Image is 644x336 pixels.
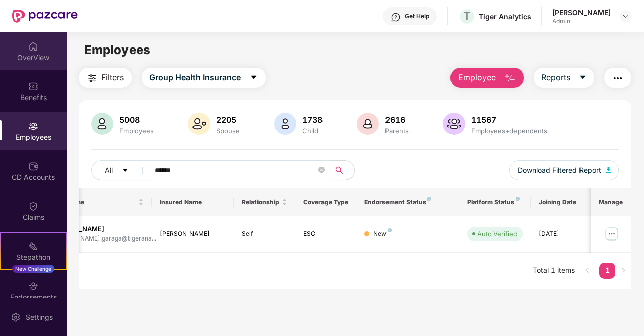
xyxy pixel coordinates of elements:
[91,160,153,180] button: Allcaret-down
[458,71,496,84] span: Employee
[383,115,411,125] div: 2616
[388,228,392,232] img: svg+xml;base64,PHN2ZyB4bWxucz0iaHR0cDovL3d3dy53My5vcmcvMjAwMC9zdmciIHdpZHRoPSI4IiBoZWlnaHQ9IjgiIH...
[91,113,113,135] img: svg+xml;base64,PHN2ZyB4bWxucz0iaHR0cDovL3d3dy53My5vcmcvMjAwMC9zdmciIHhtbG5zOnhsaW5rPSJodHRwOi8vd3...
[79,68,132,88] button: Filters
[11,312,21,322] img: svg+xml;base64,PHN2ZyBpZD0iU2V0dGluZy0yMHgyMCIgeG1sbnM9Imh0dHA6Ly93d3cudzMub3JnLzIwMDAvc3ZnIiB3aW...
[37,198,136,206] span: Employee Name
[23,312,56,322] div: Settings
[330,166,349,174] span: search
[242,198,280,206] span: Relationship
[479,12,531,21] div: Tiger Analytics
[318,166,325,175] span: close-circle
[622,12,630,20] img: svg+xml;base64,PHN2ZyBpZD0iRHJvcGRvd24tMzJ4MzIiIHhtbG5zPSJodHRwOi8vd3d3LnczLm9yZy8yMDAwL3N2ZyIgd2...
[584,267,590,273] span: left
[604,226,620,242] img: manageButton
[28,241,38,251] img: svg+xml;base64,PHN2ZyB4bWxucz0iaHR0cDovL3d3dy53My5vcmcvMjAwMC9zdmciIHdpZHRoPSIyMSIgaGVpZ2h0PSIyMC...
[469,127,549,135] div: Employees+dependents
[29,188,152,216] th: Employee Name
[28,81,38,91] img: svg+xml;base64,PHN2ZyBpZD0iQmVuZWZpdHMiIHhtbG5zPSJodHRwOi8vd3d3LnczLm9yZy8yMDAwL3N2ZyIgd2lkdGg9Ij...
[552,17,611,25] div: Admin
[1,252,66,262] div: Stepathon
[373,229,392,239] div: New
[541,71,570,84] span: Reports
[250,73,258,82] span: caret-down
[12,10,78,23] img: New Pazcare Logo
[12,265,54,273] div: New Challenge
[450,68,524,88] button: Employee
[214,127,242,135] div: Spouse
[531,188,592,216] th: Joining Date
[477,229,518,239] div: Auto Verified
[84,42,150,57] span: Employees
[214,115,242,125] div: 2205
[117,115,156,125] div: 5008
[300,127,325,135] div: Child
[300,115,325,125] div: 1738
[539,229,584,239] div: [DATE]
[303,229,349,239] div: ESC
[364,198,450,206] div: Endorsement Status
[50,234,156,244] div: [PERSON_NAME].garaga@tigerana...
[516,197,520,201] img: svg+xml;base64,PHN2ZyB4bWxucz0iaHR0cDovL3d3dy53My5vcmcvMjAwMC9zdmciIHdpZHRoPSI4IiBoZWlnaHQ9IjgiIH...
[443,113,465,135] img: svg+xml;base64,PHN2ZyB4bWxucz0iaHR0cDovL3d3dy53My5vcmcvMjAwMC9zdmciIHhtbG5zOnhsaW5rPSJodHRwOi8vd3...
[318,167,325,173] span: close-circle
[591,188,631,216] th: Manage
[117,127,156,135] div: Employees
[28,41,38,52] img: svg+xml;base64,PHN2ZyBpZD0iSG9tZSIgeG1sbnM9Imh0dHA6Ly93d3cudzMub3JnLzIwMDAvc3ZnIiB3aWR0aD0iMjAiIG...
[122,167,129,175] span: caret-down
[612,72,624,84] img: svg+xml;base64,PHN2ZyB4bWxucz0iaHR0cDovL3d3dy53My5vcmcvMjAwMC9zdmciIHdpZHRoPSIyNCIgaGVpZ2h0PSIyNC...
[357,113,379,135] img: svg+xml;base64,PHN2ZyB4bWxucz0iaHR0cDovL3d3dy53My5vcmcvMjAwMC9zdmciIHhtbG5zOnhsaW5rPSJodHRwOi8vd3...
[50,224,156,234] div: [PERSON_NAME]
[149,71,241,84] span: Group Health Insurance
[274,113,296,135] img: svg+xml;base64,PHN2ZyB4bWxucz0iaHR0cDovL3d3dy53My5vcmcvMjAwMC9zdmciIHhtbG5zOnhsaW5rPSJodHRwOi8vd3...
[234,188,295,216] th: Relationship
[464,10,470,22] span: T
[101,71,124,84] span: Filters
[142,68,266,88] button: Group Health Insurancecaret-down
[504,72,516,84] img: svg+xml;base64,PHN2ZyB4bWxucz0iaHR0cDovL3d3dy53My5vcmcvMjAwMC9zdmciIHhtbG5zOnhsaW5rPSJodHRwOi8vd3...
[606,167,611,173] img: svg+xml;base64,PHN2ZyB4bWxucz0iaHR0cDovL3d3dy53My5vcmcvMjAwMC9zdmciIHhtbG5zOnhsaW5rPSJodHRwOi8vd3...
[391,12,401,22] img: svg+xml;base64,PHN2ZyBpZD0iSGVscC0zMngzMiIgeG1sbnM9Imh0dHA6Ly93d3cudzMub3JnLzIwMDAvc3ZnIiB3aWR0aD...
[599,263,615,279] li: 1
[330,160,355,180] button: search
[427,197,431,201] img: svg+xml;base64,PHN2ZyB4bWxucz0iaHR0cDovL3d3dy53My5vcmcvMjAwMC9zdmciIHdpZHRoPSI4IiBoZWlnaHQ9IjgiIH...
[578,73,587,82] span: caret-down
[160,229,226,239] div: [PERSON_NAME]
[615,263,631,279] button: right
[620,267,626,273] span: right
[28,281,38,291] img: svg+xml;base64,PHN2ZyBpZD0iRW5kb3JzZW1lbnRzIiB4bWxucz0iaHR0cDovL3d3dy53My5vcmcvMjAwMC9zdmciIHdpZH...
[509,160,619,180] button: Download Filtered Report
[552,8,611,17] div: [PERSON_NAME]
[534,68,594,88] button: Reportscaret-down
[152,188,234,216] th: Insured Name
[383,127,411,135] div: Parents
[615,263,631,279] li: Next Page
[28,161,38,171] img: svg+xml;base64,PHN2ZyBpZD0iQ0RfQWNjb3VudHMiIGRhdGEtbmFtZT0iQ0QgQWNjb3VudHMiIHhtbG5zPSJodHRwOi8vd3...
[28,201,38,211] img: svg+xml;base64,PHN2ZyBpZD0iQ2xhaW0iIHhtbG5zPSJodHRwOi8vd3d3LnczLm9yZy8yMDAwL3N2ZyIgd2lkdGg9IjIwIi...
[579,263,595,279] button: left
[599,263,615,278] a: 1
[579,263,595,279] li: Previous Page
[242,229,287,239] div: Self
[405,12,429,20] div: Get Help
[28,121,38,131] img: svg+xml;base64,PHN2ZyBpZD0iRW1wbG95ZWVzIiB4bWxucz0iaHR0cDovL3d3dy53My5vcmcvMjAwMC9zdmciIHdpZHRoPS...
[105,165,113,176] span: All
[533,263,575,279] li: Total 1 items
[467,198,523,206] div: Platform Status
[295,188,357,216] th: Coverage Type
[469,115,549,125] div: 11567
[86,72,98,84] img: svg+xml;base64,PHN2ZyB4bWxucz0iaHR0cDovL3d3dy53My5vcmcvMjAwMC9zdmciIHdpZHRoPSIyNCIgaGVpZ2h0PSIyNC...
[518,165,601,176] span: Download Filtered Report
[188,113,210,135] img: svg+xml;base64,PHN2ZyB4bWxucz0iaHR0cDovL3d3dy53My5vcmcvMjAwMC9zdmciIHhtbG5zOnhsaW5rPSJodHRwOi8vd3...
